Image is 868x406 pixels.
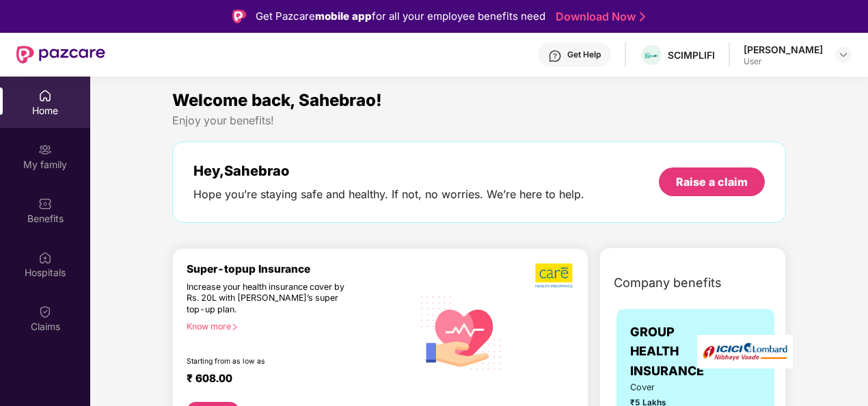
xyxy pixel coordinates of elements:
img: Logo [232,10,246,23]
a: Download Now [556,10,641,24]
div: SCIMPLIFI [668,49,715,62]
span: right [231,323,239,331]
div: User [744,56,823,67]
img: svg+xml;base64,PHN2ZyBpZD0iSGVscC0zMngzMiIgeG1sbnM9Imh0dHA6Ly93d3cudzMub3JnLzIwMDAvc3ZnIiB3aWR0aD... [548,49,562,63]
div: ₹ 608.00 [187,372,399,388]
div: Hey, Sahebrao [193,163,584,179]
img: transparent%20(1).png [642,51,662,61]
img: insurerLogo [697,335,793,368]
img: Stroke [640,10,645,24]
img: svg+xml;base64,PHN2ZyBpZD0iSG9tZSIgeG1sbnM9Imh0dHA6Ly93d3cudzMub3JnLzIwMDAvc3ZnIiB3aWR0aD0iMjAiIG... [38,89,52,103]
img: svg+xml;base64,PHN2ZyBpZD0iRHJvcGRvd24tMzJ4MzIiIHhtbG5zPSJodHRwOi8vd3d3LnczLm9yZy8yMDAwL3N2ZyIgd2... [838,49,849,60]
img: svg+xml;base64,PHN2ZyBpZD0iQmVuZWZpdHMiIHhtbG5zPSJodHRwOi8vd3d3LnczLm9yZy8yMDAwL3N2ZyIgd2lkdGg9Ij... [38,197,52,211]
span: Cover [630,381,679,394]
img: svg+xml;base64,PHN2ZyBpZD0iQ2xhaW0iIHhtbG5zPSJodHRwOi8vd3d3LnczLm9yZy8yMDAwL3N2ZyIgd2lkdGg9IjIwIi... [38,305,52,319]
div: Know more [187,321,405,331]
div: Enjoy your benefits! [172,113,786,128]
span: Welcome back, Sahebrao! [172,90,382,110]
img: svg+xml;base64,PHN2ZyBpZD0iSG9zcGl0YWxzIiB4bWxucz0iaHR0cDovL3d3dy53My5vcmcvMjAwMC9zdmciIHdpZHRoPS... [38,251,52,265]
div: Increase your health insurance cover by Rs. 20L with [PERSON_NAME]’s super top-up plan. [187,282,354,316]
img: b5dec4f62d2307b9de63beb79f102df3.png [535,262,574,288]
div: Starting from as low as [187,357,355,366]
strong: mobile app [315,10,372,23]
span: Company benefits [614,273,722,293]
img: New Pazcare Logo [16,46,105,64]
img: svg+xml;base64,PHN2ZyB3aWR0aD0iMjAiIGhlaWdodD0iMjAiIHZpZXdCb3g9IjAgMCAyMCAyMCIgZmlsbD0ibm9uZSIgeG... [38,143,52,157]
div: Super-topup Insurance [187,262,413,275]
img: svg+xml;base64,PHN2ZyB4bWxucz0iaHR0cDovL3d3dy53My5vcmcvMjAwMC9zdmciIHhtbG5zOnhsaW5rPSJodHRwOi8vd3... [413,283,510,381]
div: Hope you’re staying safe and healthy. If not, no worries. We’re here to help. [193,187,584,202]
div: Raise a claim [676,174,748,189]
div: Get Help [567,49,601,60]
div: Get Pazcare for all your employee benefits need [256,8,545,25]
span: GROUP HEALTH INSURANCE [630,323,704,381]
div: [PERSON_NAME] [744,43,823,56]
